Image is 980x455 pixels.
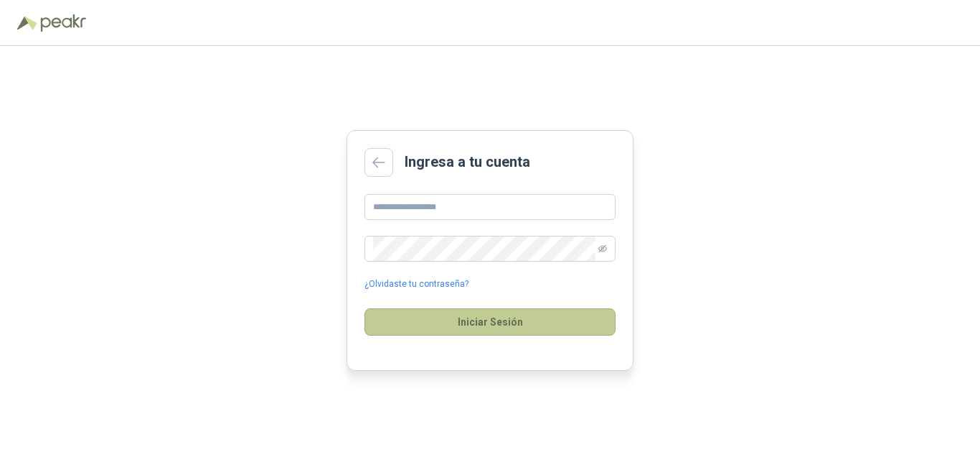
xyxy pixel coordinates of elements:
button: Iniciar Sesión [364,308,616,336]
a: ¿Olvidaste tu contraseña? [364,277,468,291]
img: Peakr [40,14,86,32]
h2: Ingresa a tu cuenta [405,151,530,173]
span: eye-invisible [598,244,607,253]
img: Logo [17,16,37,30]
